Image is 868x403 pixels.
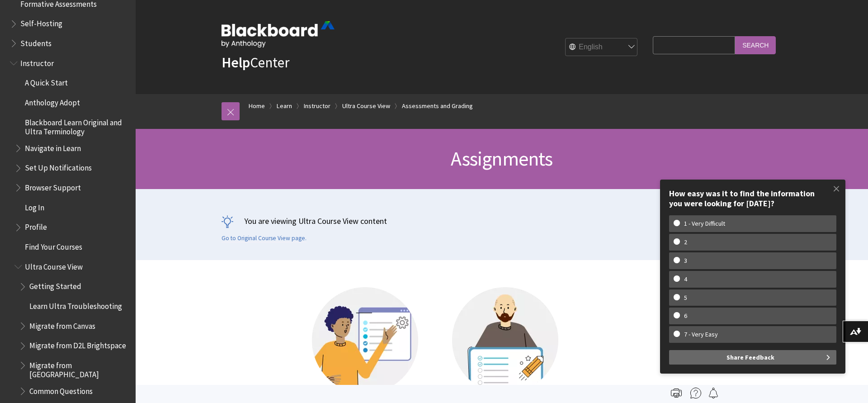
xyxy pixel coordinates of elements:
a: HelpCenter [222,53,289,71]
span: Find Your Courses [25,239,82,251]
w-span: 1 - Very Difficult [674,220,736,228]
img: Illustration of a person grading an assignment [452,287,558,394]
span: Getting Started [29,279,81,291]
img: Print [671,388,682,398]
button: Share Feedback [669,350,836,365]
a: Home [249,100,265,112]
span: Navigate in Learn [25,141,81,153]
span: Instructor [20,56,54,68]
a: Assessments and Grading [402,100,473,112]
span: A Quick Start [25,76,68,88]
w-span: 4 [674,275,698,283]
div: How easy was it to find the information you were looking for [DATE]? [669,189,836,208]
p: You are viewing Ultra Course View content [222,215,782,227]
a: Learn [277,100,292,112]
span: Set Up Notifications [25,161,92,173]
img: Follow this page [708,388,719,398]
span: Learn Ultra Troubleshooting [29,299,122,311]
w-span: 3 [674,257,698,265]
span: Assignments [451,146,552,171]
a: Instructor [304,100,330,112]
span: Share Feedback [726,350,774,365]
w-span: 7 - Very Easy [674,331,728,338]
span: Migrate from [GEOGRAPHIC_DATA] [29,358,129,379]
strong: Help [222,53,250,71]
span: Browser Support [25,180,81,192]
span: Self-Hosting [20,16,62,28]
span: Profile [25,220,47,232]
span: Log In [25,200,44,212]
img: Blackboard by Anthology [222,21,335,47]
a: Go to Original Course View page. [222,234,307,242]
w-span: 2 [674,238,698,246]
span: Common Questions [29,384,93,396]
span: Anthology Adopt [25,95,80,107]
span: Blackboard Learn Original and Ultra Terminology [25,115,129,136]
w-span: 6 [674,312,698,320]
span: Migrate from D2L Brightspace [29,338,126,351]
input: Search [735,36,776,54]
select: Site Language Selector [566,38,638,56]
w-span: 5 [674,294,698,302]
a: Ultra Course View [342,100,390,112]
img: Illustration of a person editing a page [312,287,418,394]
span: Ultra Course View [25,259,83,271]
img: More help [690,388,701,398]
span: Students [20,36,52,48]
span: Migrate from Canvas [29,318,95,331]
